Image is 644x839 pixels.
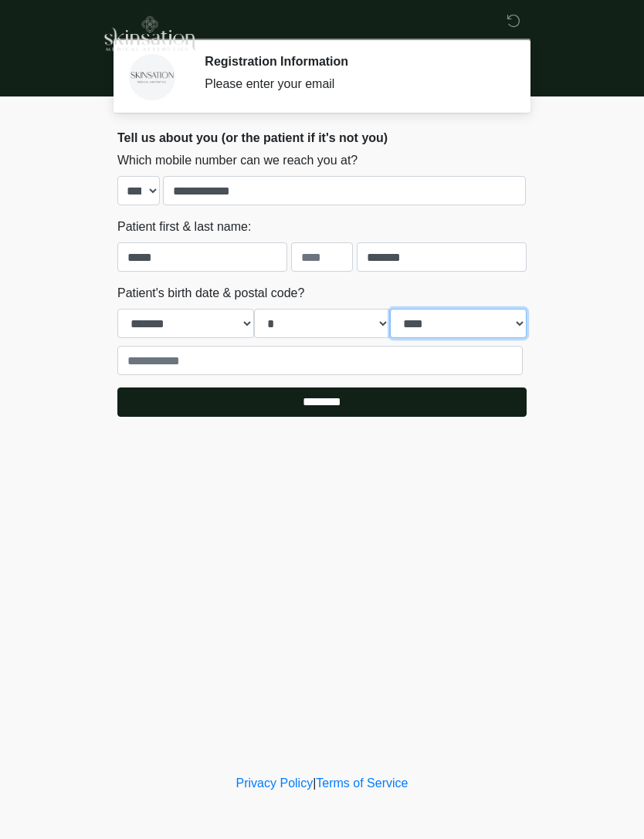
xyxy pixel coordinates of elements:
label: Patient first & last name: [117,218,251,236]
img: Skinsation Medical Aesthetics Logo [102,12,196,53]
label: Patient's birth date & postal code? [117,284,304,303]
div: Please enter your email [205,75,503,93]
label: Which mobile number can we reach you at? [117,151,358,170]
h2: Tell us about you (or the patient if it's not you) [117,130,527,145]
a: Terms of Service [316,776,408,790]
a: | [313,776,316,790]
img: Agent Avatar [129,54,175,100]
a: Privacy Policy [236,776,314,790]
